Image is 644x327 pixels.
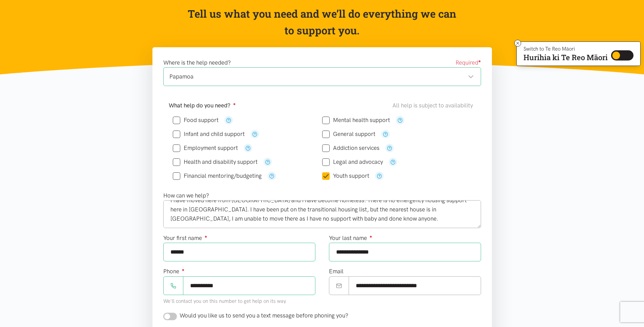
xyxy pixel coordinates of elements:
[182,267,185,272] sup: ●
[322,145,380,151] label: Addiction services
[329,267,344,276] label: Email
[349,276,481,295] input: Email
[169,101,236,110] label: What help do you need?
[329,234,372,243] label: Your last name
[163,234,207,243] label: Your first name
[169,72,474,81] div: Papamoa
[322,131,375,137] label: General support
[183,276,315,295] input: Phone number
[173,117,219,123] label: Food support
[322,159,383,165] label: Legal and advocacy
[163,267,185,276] label: Phone
[392,101,476,110] div: All help is subject to availability
[187,5,457,39] p: Tell us what you need and we’ll do everything we can to support you.
[478,58,481,64] sup: ●
[456,58,481,67] span: Required
[163,191,209,200] label: How can we help?
[322,173,369,179] label: Youth support
[163,58,231,67] label: Where is the help needed?
[163,298,287,304] small: We'll contact you on this number to get help on its way.
[370,234,372,239] sup: ●
[173,131,245,137] label: Infant and child support
[173,159,258,165] label: Health and disability support
[173,145,238,151] label: Employment support
[173,173,262,179] label: Financial mentoring/budgeting
[523,54,608,61] p: Hurihia ki Te Reo Māori
[523,47,608,51] p: Switch to Te Reo Māori
[180,312,348,319] span: Would you like us to send you a text message before phoning you?
[233,101,236,106] sup: ●
[205,234,207,239] sup: ●
[322,117,390,123] label: Mental health support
